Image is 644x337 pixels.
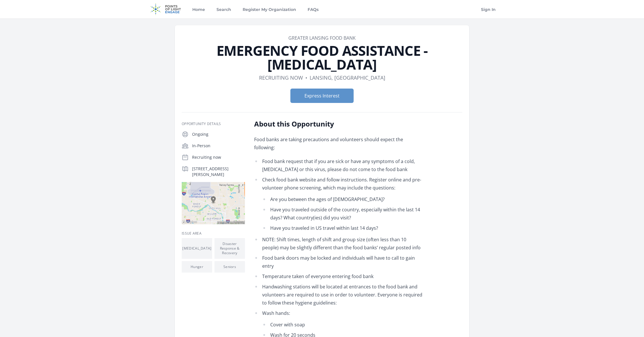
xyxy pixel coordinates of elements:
p: [STREET_ADDRESS][PERSON_NAME] [192,166,245,177]
dd: Lansing, [GEOGRAPHIC_DATA] [310,74,385,82]
li: Disaster Response & Recovery [214,238,245,259]
h3: Opportunity Details [182,122,245,126]
li: Cover with soap [262,321,422,329]
a: Greater Lansing Food Bank [288,35,356,41]
p: Recruiting now [192,154,245,160]
h2: About this Opportunity [254,119,422,129]
li: Food bank request that if you are sick or have any symptoms of a cold, [MEDICAL_DATA] or this vir... [254,157,422,173]
dd: Recruiting now [259,74,303,82]
button: Express Interest [290,89,354,103]
li: Hunger [182,261,212,273]
li: Temperature taken of everyone entering food bank [254,272,422,280]
p: Ongoing [192,131,245,137]
li: [MEDICAL_DATA] [182,238,212,259]
li: Are you between the ages of [DEMOGRAPHIC_DATA]? [262,195,422,203]
h3: Issue area [182,231,245,236]
li: Have you traveled in US travel within last 14 days? [262,224,422,232]
li: Check food bank website and follow instructions. Register online and pre-volunteer phone screenin... [254,176,422,232]
div: • [305,74,307,82]
h1: EMERGENCY FOOD ASSISTANCE - [MEDICAL_DATA] [182,44,462,71]
li: Food bank doors may be locked and individuals will have to call to gain entry [254,254,422,270]
li: NOTE: Shift times, length of shift and group size (often less than 10 people) may be slightly dif... [254,235,422,252]
li: Handwashing stations will be located at entrances to the food bank and volunteers are required to... [254,283,422,307]
p: Food banks are taking precautions and volunteers should expect the following: [254,135,422,152]
li: Have you traveled outside of the country, especially within the last 14 days? What country(ies) d... [262,206,422,222]
li: Seniors [214,261,245,273]
p: In-Person [192,143,245,149]
img: Map [182,182,245,224]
